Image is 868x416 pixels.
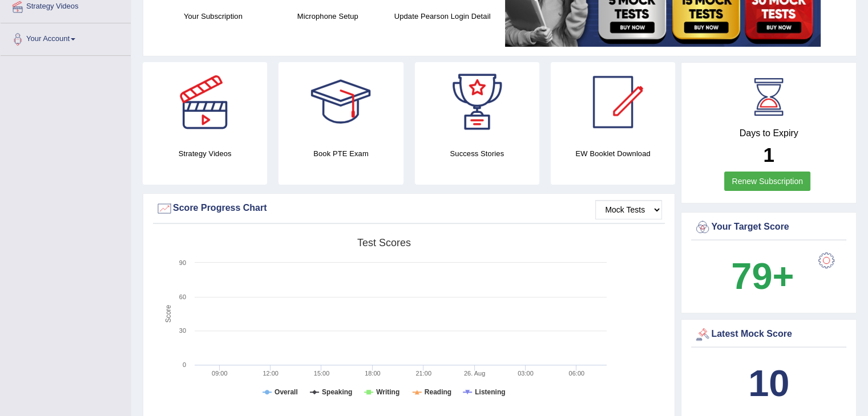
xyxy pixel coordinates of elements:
[179,293,186,300] text: 60
[179,259,186,266] text: 90
[731,255,794,297] b: 79+
[183,361,186,368] text: 0
[278,148,403,160] h4: Book PTE Exam
[162,10,265,22] h4: Your Subscription
[376,388,399,396] tspan: Writing
[274,388,298,396] tspan: Overall
[314,370,330,377] text: 15:00
[748,362,789,404] b: 10
[475,388,505,396] tspan: Listening
[724,172,810,191] a: Renew Subscription
[276,10,380,22] h4: Microphone Setup
[551,148,675,160] h4: EW Booklet Download
[415,148,539,160] h4: Success Stories
[568,370,584,377] text: 06:00
[694,128,843,138] h4: Days to Expiry
[164,305,172,323] tspan: Score
[425,388,451,396] tspan: Reading
[415,370,431,377] text: 21:00
[694,219,843,236] div: Your Target Score
[179,327,186,334] text: 30
[322,388,352,396] tspan: Speaking
[212,370,228,377] text: 09:00
[464,370,485,377] tspan: 26. Aug
[143,148,267,160] h4: Strategy Videos
[518,370,534,377] text: 03:00
[1,23,131,52] a: Your Account
[365,370,381,377] text: 18:00
[391,10,494,22] h4: Update Pearson Login Detail
[357,237,411,248] tspan: Test scores
[156,200,662,217] div: Score Progress Chart
[263,370,278,377] text: 12:00
[763,144,774,166] b: 1
[694,326,843,343] div: Latest Mock Score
